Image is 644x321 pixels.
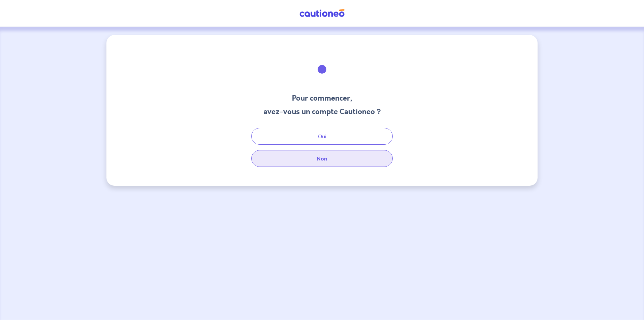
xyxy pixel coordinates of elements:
img: illu_welcome.svg [304,51,340,87]
button: Oui [251,128,393,145]
img: Cautioneo [297,9,347,17]
h3: avez-vous un compte Cautioneo ? [263,106,381,117]
button: Non [251,150,393,167]
h3: Pour commencer, [263,93,381,104]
